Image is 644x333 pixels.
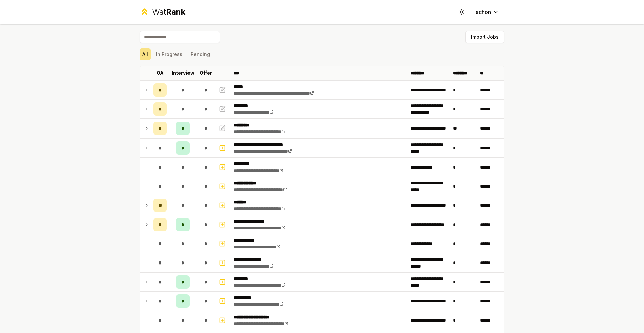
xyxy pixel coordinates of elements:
span: Rank [166,7,185,17]
button: All [140,48,151,60]
button: Import Jobs [465,31,504,43]
p: Interview [172,69,194,76]
p: OA [157,69,164,76]
a: WatRank [140,7,185,17]
button: Pending [188,48,213,60]
button: In Progress [153,48,185,60]
p: Offer [200,69,212,76]
span: achon [476,8,491,16]
div: Wat [152,7,185,17]
button: achon [470,6,504,18]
